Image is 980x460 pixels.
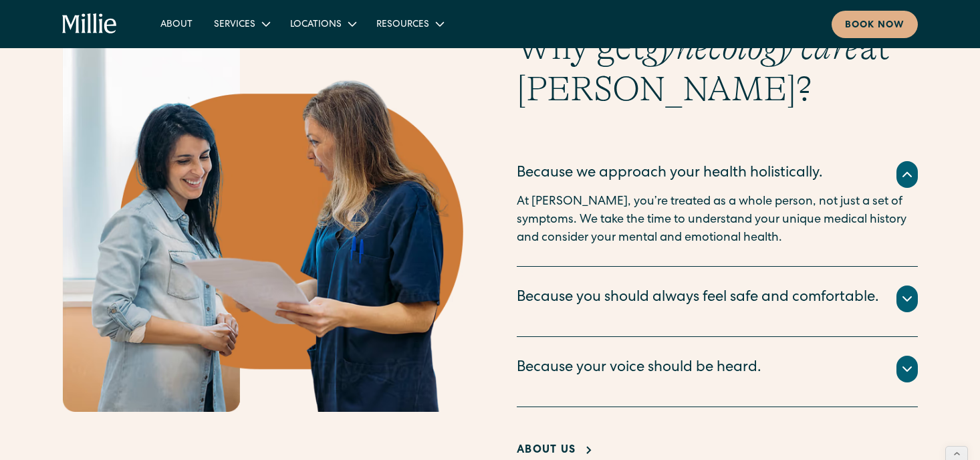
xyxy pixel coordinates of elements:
[150,13,203,35] a: About
[62,13,118,35] a: home
[517,193,918,247] p: At [PERSON_NAME], you’re treated as a whole person, not just a set of symptoms. We take the time ...
[366,13,453,35] div: Resources
[517,443,576,459] div: About Us
[203,13,279,35] div: Services
[832,11,918,38] a: Book now
[845,19,904,33] div: Book now
[517,27,918,110] h2: Why get at [PERSON_NAME]?
[517,163,823,185] div: Because we approach your health holistically.
[376,18,429,32] div: Resources
[290,18,342,32] div: Locations
[517,443,597,459] a: About Us
[62,27,463,412] img: Healthcare provider discussing documents with a smiling patient, representing compassionate suppo...
[517,287,879,310] div: Because you should always feel safe and comfortable.
[517,358,761,380] div: Because your voice should be heard.
[214,18,255,32] div: Services
[279,13,366,35] div: Locations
